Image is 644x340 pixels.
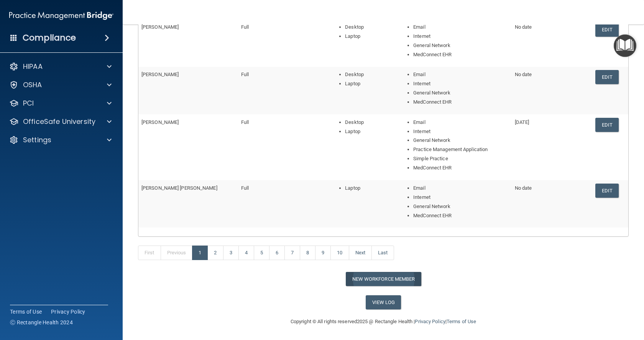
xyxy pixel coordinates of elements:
[413,41,509,50] li: General Network
[23,80,42,89] p: OSHA
[595,70,619,84] a: Edit
[254,246,269,260] a: 5
[413,79,509,88] li: Internet
[141,119,179,125] span: [PERSON_NAME]
[413,211,509,220] li: MedConnect EHR
[241,185,249,191] span: Full
[51,308,85,316] a: Privacy Policy
[413,154,509,163] li: Simple Practice
[23,117,95,126] p: OfficeSafe University
[141,185,217,191] span: [PERSON_NAME] [PERSON_NAME]
[515,24,532,30] span: No date
[413,32,509,41] li: Internet
[10,319,73,326] span: Ⓒ Rectangle Health 2024
[349,246,372,260] a: Next
[515,119,529,125] span: [DATE]
[595,118,619,132] a: Edit
[9,135,112,145] a: Settings
[413,184,509,193] li: Email
[241,72,249,77] span: Full
[141,24,179,30] span: [PERSON_NAME]
[346,272,421,286] button: New Workforce Member
[223,246,239,260] a: 3
[345,79,392,88] li: Laptop
[243,309,523,334] div: Copyright © All rights reserved 2025 @ Rectangle Health | |
[345,23,392,32] li: Desktop
[413,118,509,127] li: Email
[413,127,509,136] li: Internet
[371,246,394,260] a: Last
[345,127,392,136] li: Laptop
[345,32,392,41] li: Laptop
[413,98,509,107] li: MedConnect EHR
[9,8,113,23] img: PMB logo
[413,88,509,98] li: General Network
[138,246,161,260] a: First
[207,246,223,260] a: 2
[345,118,392,127] li: Desktop
[9,80,112,89] a: OSHA
[10,308,42,316] a: Terms of Use
[345,70,392,79] li: Desktop
[300,246,315,260] a: 8
[447,319,476,324] a: Terms of Use
[23,99,34,108] p: PCI
[413,50,509,59] li: MedConnect EHR
[413,23,509,32] li: Email
[9,99,112,108] a: PCI
[413,202,509,211] li: General Network
[595,184,619,198] a: Edit
[269,246,285,260] a: 6
[366,295,401,309] a: View Log
[595,23,619,37] a: Edit
[284,246,300,260] a: 7
[161,246,193,260] a: Previous
[345,184,392,193] li: Laptop
[614,34,636,57] button: Open Resource Center
[515,185,532,191] span: No date
[9,117,112,126] a: OfficeSafe University
[413,193,509,202] li: Internet
[241,24,249,30] span: Full
[515,72,532,77] span: No date
[238,246,254,260] a: 4
[141,72,179,77] span: [PERSON_NAME]
[23,62,43,71] p: HIPAA
[413,70,509,79] li: Email
[192,246,208,260] a: 1
[413,136,509,145] li: General Network
[413,163,509,172] li: MedConnect EHR
[241,119,249,125] span: Full
[330,246,349,260] a: 10
[315,246,331,260] a: 9
[415,319,445,324] a: Privacy Policy
[23,33,76,43] h4: Compliance
[413,145,509,154] li: Practice Management Application
[23,135,51,145] p: Settings
[9,62,112,71] a: HIPAA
